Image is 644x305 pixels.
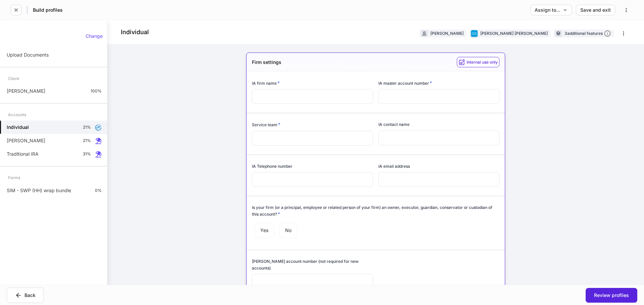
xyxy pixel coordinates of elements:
[7,88,45,94] p: [PERSON_NAME]
[378,163,410,169] h6: IA email address
[7,187,71,194] p: SIM - SWP (HH) wrap bundle
[252,258,373,271] h6: [PERSON_NAME] account number (not required for new accounts)
[7,288,44,303] button: Back
[252,204,499,217] h6: Is your firm (or a principal, employee or related person of your firm) an owner, executor, guardi...
[252,80,280,86] h6: IA firm name
[252,121,280,128] h6: Service team
[83,151,91,157] p: 31%
[95,188,102,193] p: 0%
[15,292,36,299] div: Back
[252,59,281,66] h5: Firm settings
[576,5,615,15] button: Save and exit
[7,124,29,131] h5: Individual
[83,125,91,130] p: 21%
[8,73,19,84] div: Client
[91,88,102,94] p: 100%
[7,151,39,157] p: Traditional IRA
[480,30,548,36] div: [PERSON_NAME] [PERSON_NAME]
[594,293,629,298] div: Review profiles
[430,30,464,36] div: [PERSON_NAME]
[535,8,568,12] div: Assign to...
[378,80,432,86] h6: IA master account number
[8,172,20,183] div: Forms
[565,30,611,37] div: 3 additional features
[83,138,91,143] p: 21%
[7,52,49,58] p: Upload Documents
[121,28,149,36] h4: Individual
[252,163,292,169] h6: IA Telephone number
[8,109,26,121] div: Accounts
[378,121,410,128] h6: IA contact name
[471,30,478,37] img: charles-schwab-BFYFdbvS.png
[86,34,103,39] div: Change
[81,31,107,42] button: Change
[586,288,637,303] button: Review profiles
[33,7,63,13] h5: Build profiles
[467,59,498,65] h6: Internal use only
[7,137,45,144] p: [PERSON_NAME]
[580,8,611,12] div: Save and exit
[530,5,572,15] button: Assign to...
